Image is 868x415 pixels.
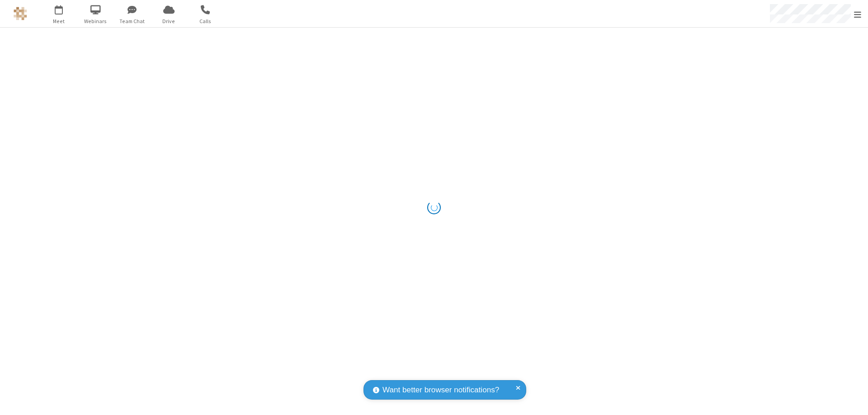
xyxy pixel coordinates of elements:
[382,384,499,396] span: Want better browser notifications?
[152,17,186,25] span: Drive
[115,17,149,25] span: Team Chat
[14,7,27,20] img: QA Selenium DO NOT DELETE OR CHANGE
[42,17,76,25] span: Meet
[79,17,113,25] span: Webinars
[189,17,222,25] span: Calls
